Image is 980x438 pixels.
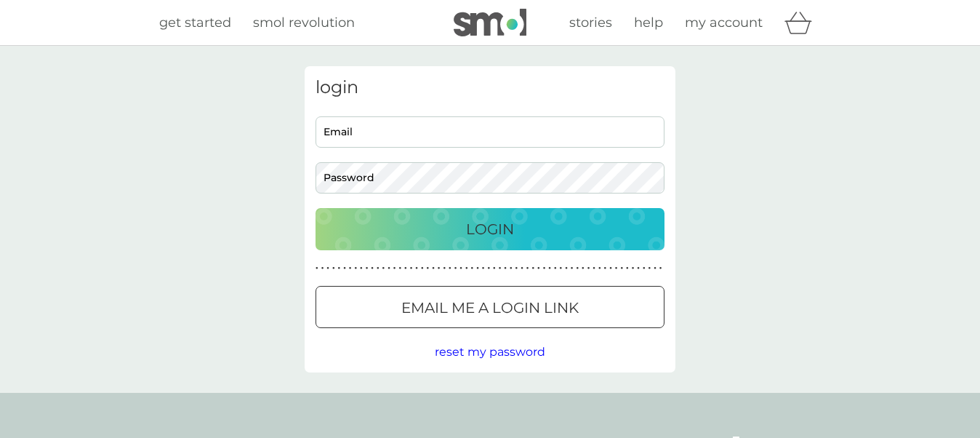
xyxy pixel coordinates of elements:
[253,15,355,31] span: smol revolution
[515,265,518,272] p: ●
[487,265,490,272] p: ●
[393,265,396,272] p: ●
[569,12,612,33] a: stories
[548,265,551,272] p: ●
[349,265,352,272] p: ●
[415,265,418,272] p: ●
[459,265,462,272] p: ●
[521,265,523,272] p: ●
[449,265,451,272] p: ●
[593,265,595,272] p: ●
[159,15,231,31] span: get started
[253,12,355,33] a: smol revolution
[316,265,318,272] p: ●
[634,15,663,31] span: help
[526,265,529,272] p: ●
[654,265,656,272] p: ●
[371,265,374,272] p: ●
[443,265,446,272] p: ●
[604,265,607,272] p: ●
[587,265,590,272] p: ●
[609,265,612,272] p: ●
[504,265,507,272] p: ●
[648,265,651,272] p: ●
[634,12,663,33] a: help
[354,265,357,272] p: ●
[427,265,430,272] p: ●
[784,8,821,37] div: basket
[582,265,585,272] p: ●
[510,265,513,272] p: ●
[454,265,457,272] p: ●
[377,265,379,272] p: ●
[476,265,479,272] p: ●
[685,15,763,31] span: my account
[543,265,546,272] p: ●
[332,265,335,272] p: ●
[571,265,574,272] p: ●
[326,265,329,272] p: ●
[404,265,407,272] p: ●
[432,265,435,272] p: ●
[454,9,526,36] img: smol
[321,265,324,272] p: ●
[499,265,502,272] p: ●
[482,265,485,272] p: ●
[531,265,534,272] p: ●
[316,77,664,98] h3: login
[435,345,545,359] span: reset my password
[316,208,664,250] button: Login
[159,12,231,33] a: get started
[620,265,623,272] p: ●
[435,343,545,362] button: reset my password
[565,265,568,272] p: ●
[643,265,646,272] p: ●
[410,265,413,272] p: ●
[343,265,346,272] p: ●
[401,296,579,319] p: Email me a login link
[598,265,601,272] p: ●
[637,265,640,272] p: ●
[382,265,385,272] p: ●
[438,265,441,272] p: ●
[554,265,557,272] p: ●
[537,265,540,272] p: ●
[576,265,579,272] p: ●
[360,265,363,272] p: ●
[366,265,369,272] p: ●
[626,265,629,272] p: ●
[685,12,763,33] a: my account
[465,265,468,272] p: ●
[659,265,662,272] p: ●
[471,265,474,272] p: ●
[615,265,618,272] p: ●
[466,218,514,241] p: Login
[398,265,401,272] p: ●
[387,265,390,272] p: ●
[316,286,664,328] button: Email me a login link
[569,15,612,31] span: stories
[632,265,635,272] p: ●
[493,265,496,272] p: ●
[560,265,563,272] p: ●
[421,265,424,272] p: ●
[338,265,341,272] p: ●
